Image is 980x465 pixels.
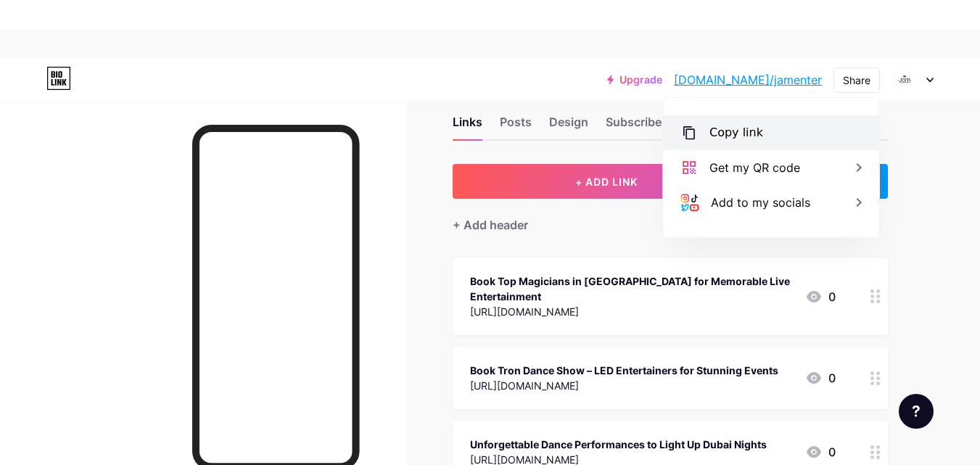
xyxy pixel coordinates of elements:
div: Design [549,113,588,139]
div: Book Tron Dance Show – LED Entertainers for Stunning Events [470,363,778,378]
div: Posts [500,113,532,139]
div: Share [843,73,870,88]
div: Add to my socials [711,194,810,211]
div: + Add header [453,216,528,234]
div: [URL][DOMAIN_NAME] [470,304,794,319]
div: 0 [805,443,836,461]
div: Subscribers [606,113,672,139]
a: [DOMAIN_NAME]/jamenter [674,71,822,89]
div: [URL][DOMAIN_NAME] [470,378,778,393]
div: Get my QR code [709,159,800,176]
div: 0 [805,288,836,305]
div: Unforgettable Dance Performances to Light Up Dubai Nights [470,437,767,452]
img: Jam Entertainers [891,66,918,94]
div: Book Top Magicians in [GEOGRAPHIC_DATA] for Memorable Live Entertainment [470,273,794,304]
div: Links [453,113,482,139]
span: + ADD LINK [575,176,638,188]
div: 0 [805,369,836,387]
a: Upgrade [607,74,662,86]
div: Copy link [709,124,763,141]
button: + ADD LINK [453,164,761,199]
